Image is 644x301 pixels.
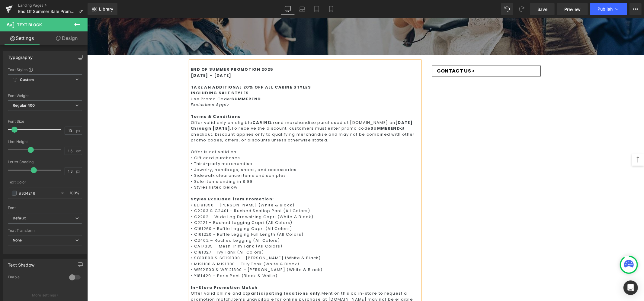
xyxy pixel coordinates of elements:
span: Library [99,6,113,12]
span: Preview [564,6,581,12]
div: Open Intercom Messenger [623,280,638,295]
div: Typography [8,51,33,60]
div: Use Promo Code: [104,78,333,84]
div: Text Transform [8,228,82,233]
div: • BE181356 – [PERSON_NAME] (White & Black) [104,184,333,190]
div: Font Weight [8,94,82,98]
div: Offer valid only on eligible brand merchandise purchased at [DOMAIN_NAME] on To receive the disco... [104,102,333,125]
div: • C2203 & C2401 – Ruched Scallop Pant (All Colors) [104,190,333,196]
strong: SUMMEREND [144,78,174,84]
span: Publish [598,7,613,11]
div: Text Styles [8,67,82,72]
span: CONTACT US > [350,50,388,56]
div: • Gift card purchases [104,137,333,143]
div: • Third-party merchandise [104,143,333,149]
button: Redo [516,3,528,15]
div: • C161220 - Ruffle Legging Full Length (All Colors) [104,213,333,219]
a: New Library [88,3,117,15]
strong: END OF SUMMER PROMOTION 2025 [104,48,186,54]
a: Landing Pages [18,3,88,8]
div: Text Color [8,180,82,184]
span: Save [537,6,547,12]
button: More [630,3,642,15]
div: • Sale items ending in $.99 [104,160,333,167]
button: Undo [501,3,513,15]
div: Font Size [8,119,82,124]
b: Custom [20,77,34,83]
b: Regular 400 [13,103,35,108]
strong: Terms & Conditions [104,95,153,101]
div: • Y181429 – Paris Pant (Black & White) [104,255,333,261]
a: Desktop [280,3,295,15]
a: Laptop [295,3,309,15]
a: CONTACT US > [345,47,453,58]
strong: participating locations only [160,272,233,278]
span: Mention this ad in-store to request a promotion match. [104,272,320,284]
button: Publish [590,3,627,15]
strong: In-Store Promotion Match [104,267,170,272]
strong: TAKE AN ADDITIONAL 20% OFF ALL CARINE STYLES [104,66,224,72]
strong: [DATE] – [DATE] [104,54,144,60]
a: Design [45,31,89,45]
span: em [76,149,81,153]
div: Line Height [8,140,82,144]
a: Preview [557,3,588,15]
strong: CARINE [165,102,183,107]
div: Offer valid online and at . [104,272,333,290]
div: Font [8,206,82,210]
div: • C2402 – Ruched Legging (All Colors) [104,219,333,225]
div: Offer is not valid on: [104,131,333,137]
div: • Jewelry, handbags, shoes, and accessories [104,149,333,155]
span: px [76,129,81,133]
i: Exclusions Apply [104,84,142,89]
div: • WR121100 & WR121300 – [PERSON_NAME] (White & Black) [104,249,333,255]
div: • CA17335 – Mesh Trim Tank (All Colors) [104,225,333,231]
div: Enable [8,275,63,281]
div: • C181327 – Ivy Tank (All Colors) [104,231,333,237]
a: Tablet [309,3,324,15]
strong: SUMMEREND [283,107,313,113]
div: • Styles listed below [104,166,333,172]
input: Color [19,190,58,196]
div: Letter Spacing [8,160,82,164]
div: • C2202 – Wide Leg Drawstring Capri (White & Black) [104,196,333,202]
div: • C2221 – Ruched Legging Capri (All Colors) [104,202,333,208]
i: Default [13,216,26,221]
strong: Styles Excluded from Promotion: [104,178,187,184]
div: • Sidewalk clearance items and samples [104,154,333,160]
p: More settings [32,293,56,298]
a: Mobile [324,3,338,15]
strong: [DATE] through [DATE]. [104,102,325,113]
div: • M191100 & M191300 – Tilly Tank (White & Black) [104,243,333,249]
div: • SC191100 & SC191300 – [PERSON_NAME] (White & Black) [104,237,333,243]
strong: INCLUDING SALE STYLES [104,72,162,78]
span: Text Block [17,22,42,27]
b: None [13,238,22,242]
div: Text Shadow [8,259,34,267]
div: % [67,188,82,199]
span: px [76,169,81,173]
span: Items unavailable for online purchase at [DOMAIN_NAME] may not be eligible for this promotion. [104,278,326,290]
span: End Of Summer Sale Promotion Terms [18,9,76,14]
div: • C161260 - Ruffle Legging Capri (All Colors) [104,208,333,214]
